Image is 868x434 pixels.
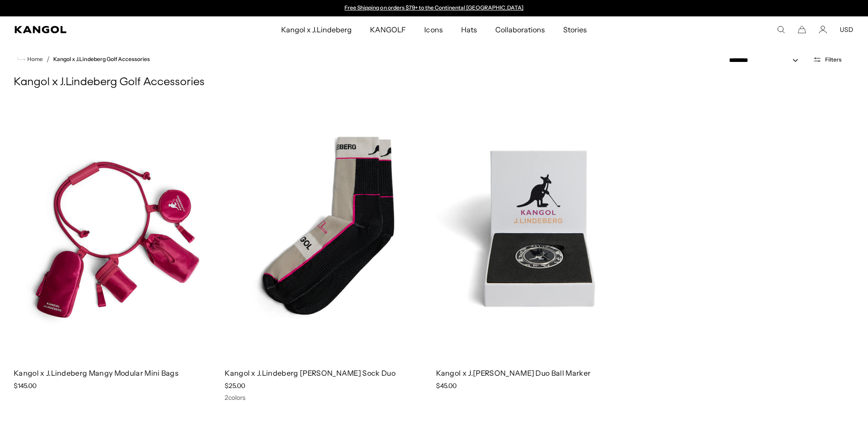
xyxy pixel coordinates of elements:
span: Kangol x J.Lindeberg [281,16,352,43]
a: Kangol [15,26,186,33]
img: Kangol x J.Lindeberg Sidney Duo Ball Marker [436,100,643,361]
span: Hats [461,16,477,43]
a: KANGOLF [361,16,415,43]
a: Kangol x J.Lindeberg Mangy Modular Mini Bags [14,368,179,378]
a: Collaborations [486,16,554,43]
a: Home [17,55,43,63]
a: Free Shipping on orders $79+ to the Continental [GEOGRAPHIC_DATA] [344,4,524,11]
span: Filters [825,56,842,63]
a: Kangol x J.[PERSON_NAME] Duo Ball Marker [436,368,591,378]
slideshow-component: Announcement bar [340,5,528,12]
li: / [43,54,50,65]
img: Kangol x J.Lindeberg Mangy Modular Mini Bags [14,100,221,361]
a: Kangol x J.Lindeberg [PERSON_NAME] Sock Duo [225,368,395,378]
span: KANGOLF [370,16,406,43]
a: Account [819,26,827,34]
img: Kangol x J.Lindeberg Hamilton Sock Duo [225,100,432,361]
select: Sort by: Featured [725,56,807,65]
span: $45.00 [436,382,457,390]
span: $145.00 [14,382,36,390]
a: Kangol x J.Lindeberg Golf Accessories [53,56,150,62]
span: Collaborations [495,16,545,43]
span: Icons [424,16,442,43]
a: Kangol x J.Lindeberg [272,16,361,43]
button: Open filters [807,56,847,64]
span: Stories [563,16,587,43]
h1: Kangol x J.Lindeberg Golf Accessories [14,76,854,89]
button: USD [840,26,853,34]
span: Home [26,56,43,62]
span: $25.00 [225,382,245,390]
summary: Search here [777,26,785,34]
a: Hats [452,16,486,43]
div: Announcement [340,5,528,12]
div: 2 colors [225,393,432,402]
a: Stories [554,16,596,43]
a: Icons [415,16,452,43]
button: Cart [798,26,806,34]
div: 1 of 2 [340,5,528,12]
